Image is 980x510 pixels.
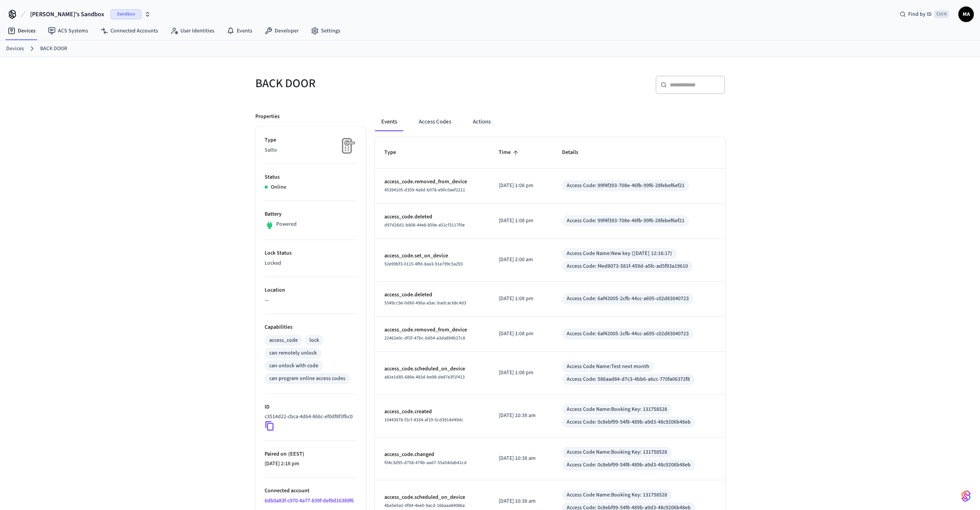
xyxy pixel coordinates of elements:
[305,24,346,38] a: Settings
[276,220,297,228] p: Powered
[567,262,688,270] div: Access Code: f4ed8073-581f-459d-a5fc-ad5f93a19610
[384,261,463,267] span: 52e99bf3-0115-4ffd-8aa3-91e799c5a293
[265,487,357,495] p: Connected account
[499,217,544,225] p: [DATE] 1:08 pm
[265,286,357,294] p: Location
[567,418,691,426] div: Access Code: 0c8ebf99-54f8-489b-a9d3-48c9206b48eb
[337,136,357,155] img: Placeholder Lock Image
[265,146,357,154] p: Salto
[384,291,481,299] p: access_code.deleted
[567,295,689,303] div: Access Code: 6af42005-2cfb-44cc-a695-c02d83040723
[499,147,521,159] span: Time
[94,24,164,38] a: Connected Accounts
[265,259,357,267] p: Locked
[269,336,298,345] div: access_code
[499,256,544,264] p: [DATE] 2:00 am
[567,217,684,225] div: Access Code: 99f4f393-708e-46fb-99f6-28febef6ef21
[567,491,667,499] div: Access Code Name: Booking Key: 131758528
[499,369,544,377] p: [DATE] 1:08 pm
[384,252,481,260] p: access_code.set_on_device
[499,454,544,463] p: [DATE] 10:38 am
[255,113,280,121] p: Properties
[499,330,544,338] p: [DATE] 1:08 pm
[269,362,318,370] div: can unlock with code
[265,296,357,304] p: —
[499,497,544,505] p: [DATE] 10:38 am
[384,451,481,459] p: access_code.changed
[384,222,465,228] span: d97d26d1-b808-44e8-859e-a51cf3117f0e
[467,113,497,131] button: Actions
[30,10,104,19] span: [PERSON_NAME]'s Sandbox
[499,412,544,420] p: [DATE] 10:38 am
[567,330,689,338] div: Access Code: 6af42005-2cfb-44cc-a695-c02d83040723
[567,375,690,383] div: Access Code: 586aad84-d7c3-4bb6-a6cc-770fa06372f8
[384,417,464,423] span: 10443978-f2cf-4334-af19-5cd3914d49dc
[562,147,588,159] span: Details
[271,183,286,191] p: Online
[893,7,955,21] div: Find by IDCtrl K
[164,24,221,38] a: User Identities
[309,336,319,345] div: lock
[567,461,691,469] div: Access Code: 0c8ebf99-54f8-489b-a9d3-48c9206b48eb
[42,24,94,38] a: ACS Systems
[384,408,481,416] p: access_code.created
[221,24,258,38] a: Events
[265,210,357,218] p: Battery
[265,173,357,181] p: Status
[934,10,949,18] span: Ctrl K
[269,375,345,383] div: can program online access codes
[265,136,357,144] p: Type
[265,323,357,331] p: Capabilities
[375,113,725,131] div: ant example
[959,7,973,21] span: MA
[384,502,465,509] span: 4be5e5a1-0f84-4ee0-9acd-166aaa84086a
[287,450,304,458] span: ( EEST )
[567,363,649,371] div: Access Code Name: Test next month
[384,178,481,186] p: access_code.removed_from_device
[265,413,353,421] p: c3514d22-cbca-4d64-866c-ef0df8f3fbc0
[2,24,42,38] a: Devices
[384,326,481,334] p: access_code.removed_from_device
[384,459,467,466] span: f04c3d95-d758-474b-aad7-55a54dab41cd
[567,405,667,414] div: Access Code Name: Booking Key: 131758528
[6,45,24,53] a: Devices
[265,403,357,411] p: ID
[567,250,672,258] div: Access Code Name: New key ([DATE] 12:16:17)
[384,374,465,380] span: a81e1d85-686e-483d-be98-de87e3f1f413
[567,448,667,456] div: Access Code Name: Booking Key: 131758528
[110,9,141,19] span: Sandbox
[384,300,466,306] span: 5549cc9e-0d60-496a-a3ac-badcac68c4d3
[265,460,357,468] p: [DATE] 2:18 pm
[265,249,357,257] p: Lock Status
[265,450,357,458] p: Paired on
[384,187,465,193] span: 45394105-d359-4a9d-b078-e90c0aef2211
[258,24,305,38] a: Developer
[375,113,403,131] button: Events
[499,182,544,190] p: [DATE] 1:08 pm
[567,182,684,190] div: Access Code: 99f4f393-708e-46fb-99f6-28febef6ef21
[958,7,974,22] button: MA
[499,295,544,303] p: [DATE] 1:08 pm
[908,10,932,18] span: Find by ID
[265,497,354,505] a: 6db0a83f-c970-4a77-839f-def8d16389f6
[413,113,457,131] button: Access Codes
[961,490,971,502] img: SeamLogoGradient.69752ec5.svg
[384,493,481,502] p: access_code.scheduled_on_device
[269,349,317,357] div: can remotely unlock
[384,365,481,373] p: access_code.scheduled_on_device
[384,213,481,221] p: access_code.deleted
[384,335,465,341] span: 22462e0c-df2f-47bc-b854-a3da894b27c8
[255,76,486,91] h5: BACK DOOR
[40,45,67,53] a: BACK DOOR
[384,147,406,159] span: Type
